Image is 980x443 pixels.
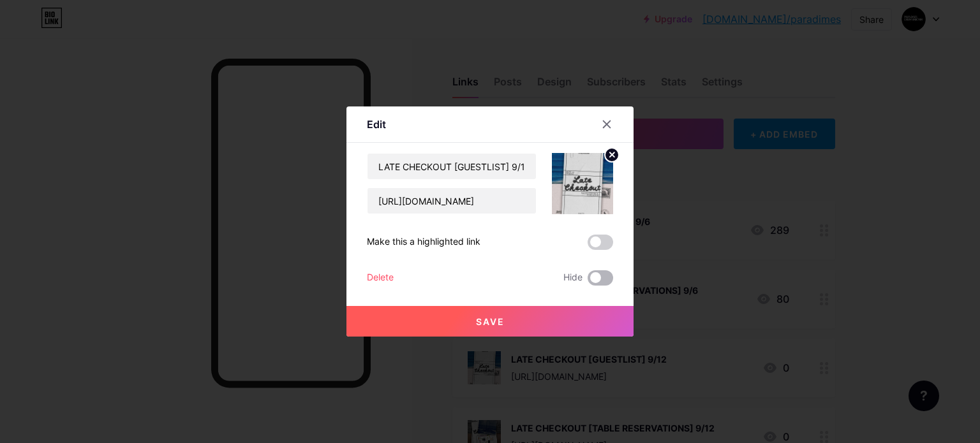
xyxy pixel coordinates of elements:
div: Edit [367,117,386,132]
span: Hide [563,270,583,286]
div: Make this a highlighted link [367,235,480,250]
div: Delete [367,270,394,286]
input: URL [367,188,536,214]
span: Save [476,316,505,327]
img: link_thumbnail [552,153,613,214]
button: Save [346,306,634,337]
input: Title [367,154,536,179]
